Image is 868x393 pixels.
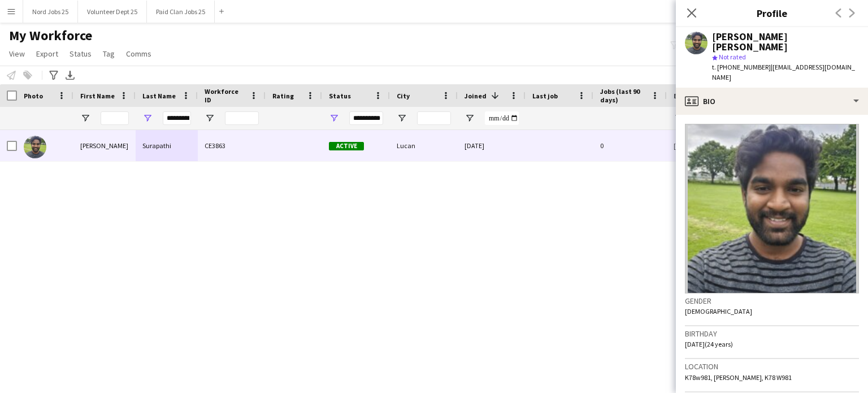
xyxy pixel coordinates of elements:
div: [PERSON_NAME] [73,130,136,161]
span: Photo [24,92,43,100]
span: Tag [103,49,115,59]
button: Open Filter Menu [329,113,339,123]
h3: Gender [685,296,859,306]
div: [DATE] [458,130,526,161]
span: Rating [272,92,294,100]
h3: Birthday [685,329,859,339]
input: Workforce ID Filter Input [225,111,259,125]
span: View [9,49,25,59]
button: Open Filter Menu [465,113,475,123]
span: Jobs (last 90 days) [600,87,646,104]
input: First Name Filter Input [101,111,129,125]
span: K78w981, [PERSON_NAME], K78 W981 [685,373,792,382]
button: Open Filter Menu [674,113,684,123]
h3: Profile [676,6,868,20]
span: Joined [465,92,487,100]
button: Volunteer Dept 25 [78,1,147,23]
input: Joined Filter Input [485,111,519,125]
div: Bio [676,88,868,115]
span: Export [36,49,58,59]
a: Comms [121,46,156,61]
span: Last Name [142,92,176,100]
span: Status [70,49,92,59]
button: Nord Jobs 25 [23,1,78,23]
span: | [EMAIL_ADDRESS][DOMAIN_NAME] [712,63,855,81]
div: CE3863 [198,130,266,161]
div: Lucan [390,130,458,161]
a: Tag [98,46,119,61]
app-action-btn: Advanced filters [47,68,60,82]
img: Crew avatar or photo [685,124,859,293]
button: Open Filter Menu [397,113,407,123]
a: Status [65,46,96,61]
a: Export [32,46,63,61]
div: Surapathi [136,130,198,161]
a: View [5,46,29,61]
img: Srinivas Sravanth Surapathi [24,136,46,158]
span: City [397,92,410,100]
app-action-btn: Export XLSX [63,68,77,82]
h3: Location [685,361,859,372]
span: t. [PHONE_NUMBER] [712,63,771,71]
span: [DATE] (24 years) [685,340,733,348]
input: Last Name Filter Input [163,111,191,125]
span: Comms [126,49,151,59]
button: Paid Clan Jobs 25 [147,1,215,23]
span: Active [329,142,364,150]
span: [DEMOGRAPHIC_DATA] [685,307,752,316]
span: My Workforce [9,27,92,44]
button: Open Filter Menu [205,113,215,123]
span: First Name [80,92,115,100]
button: Open Filter Menu [80,113,90,123]
button: Open Filter Menu [142,113,153,123]
span: Last job [532,92,558,100]
span: Workforce ID [205,87,245,104]
span: Email [674,92,692,100]
div: 0 [593,130,667,161]
span: Status [329,92,351,100]
span: Not rated [719,53,746,61]
div: [PERSON_NAME] [PERSON_NAME] [712,32,859,52]
input: City Filter Input [417,111,451,125]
